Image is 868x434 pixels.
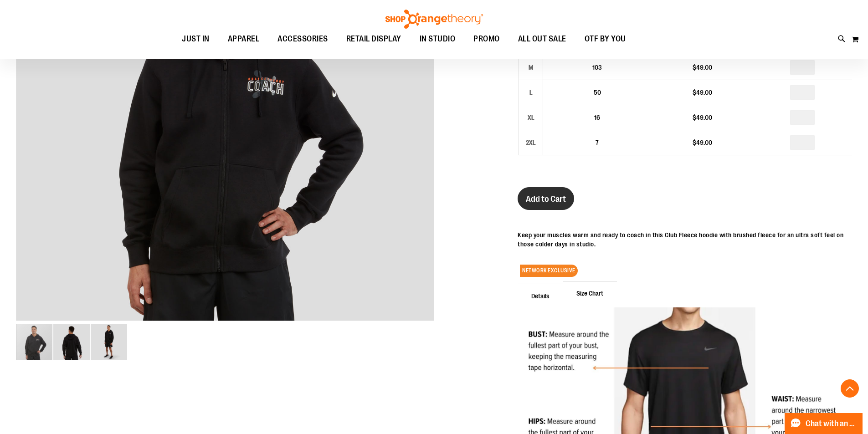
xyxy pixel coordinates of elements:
div: image 1 of 3 [16,323,53,361]
div: L [524,86,538,99]
div: Keep your muscles warm and ready to coach in this Club Fleece hoodie with brushed fleece for an u... [518,230,852,249]
span: 50 [594,89,601,96]
div: image 3 of 3 [91,323,127,361]
div: image 2 of 3 [53,323,91,361]
span: OTF BY YOU [585,29,626,49]
button: Chat with an Expert [785,413,863,434]
span: 7 [596,139,599,146]
button: Add to Cart [518,187,574,210]
span: Chat with an Expert [806,419,857,428]
span: IN STUDIO [420,29,456,49]
img: Shop Orangetheory [384,10,484,29]
span: RETAIL DISPLAY [346,29,401,49]
span: NETWORK EXCLUSIVE [520,265,578,277]
div: $49.00 [656,113,748,122]
div: 2XL [524,136,538,149]
img: OTF Mens Coach FA23 Club Fleece Full Zip - Black alternate image [91,324,127,360]
img: OTF Mens Coach FA23 Club Fleece Full Zip - Black alternate image [53,324,90,360]
span: PROMO [473,29,500,49]
span: ACCESSORIES [277,29,328,49]
span: JUST IN [182,29,210,49]
div: M [524,61,538,74]
div: XL [524,111,538,124]
span: Details [518,284,563,307]
span: ALL OUT SALE [518,29,566,49]
span: 16 [594,114,600,121]
div: $49.00 [656,88,748,97]
span: APPAREL [228,29,260,49]
button: Back To Top [841,379,859,398]
span: Add to Cart [526,194,566,204]
div: $49.00 [656,63,748,72]
span: 103 [592,64,602,71]
span: Size Chart [563,281,617,305]
div: $49.00 [656,138,748,147]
